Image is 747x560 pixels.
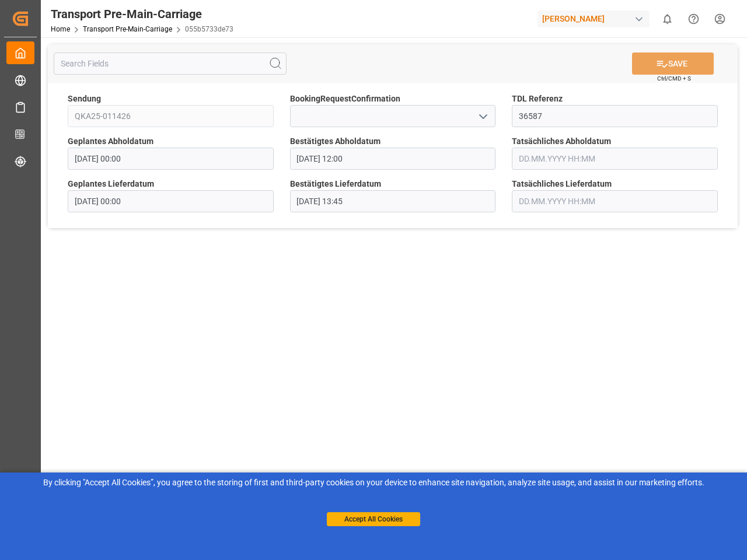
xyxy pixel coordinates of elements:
span: Geplantes Lieferdatum [68,178,154,190]
input: Search Fields [54,52,287,75]
button: Help Center [680,6,707,32]
span: Geplantes Abholdatum [68,135,153,148]
input: DD.MM.YYYY HH:MM [68,190,274,212]
span: Bestätigtes Abholdatum [290,135,381,148]
button: Accept All Cookies [327,512,420,526]
input: DD.MM.YYYY HH:MM [512,190,718,212]
div: By clicking "Accept All Cookies”, you agree to the storing of first and third-party cookies on yo... [8,477,739,489]
input: DD.MM.YYYY HH:MM [512,148,718,170]
input: DD.MM.YYYY HH:MM [68,148,274,170]
input: DD.MM.YYYY HH:MM [290,190,496,212]
span: Tatsächliches Lieferdatum [512,178,612,190]
span: BookingRequestConfirmation [290,93,400,105]
span: Tatsächliches Abholdatum [512,135,611,148]
button: [PERSON_NAME] [537,8,654,30]
span: TDL Referenz [512,93,563,105]
a: Home [51,25,70,33]
button: SAVE [632,52,714,75]
span: Bestätigtes Lieferdatum [290,178,381,190]
button: open menu [474,107,491,125]
div: Transport Pre-Main-Carriage [51,5,233,23]
div: [PERSON_NAME] [537,10,650,27]
button: show 0 new notifications [654,6,680,32]
span: Ctrl/CMD + S [657,74,691,83]
span: Sendung [68,93,101,105]
a: Transport Pre-Main-Carriage [83,25,172,33]
input: DD.MM.YYYY HH:MM [290,148,496,170]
